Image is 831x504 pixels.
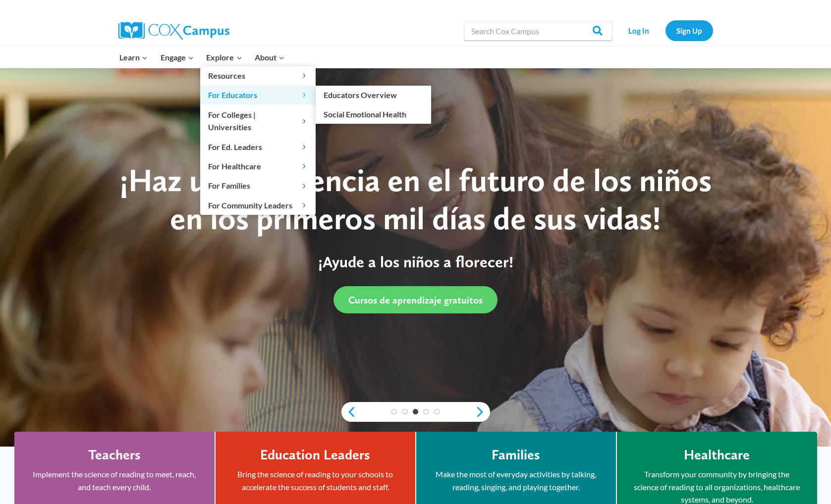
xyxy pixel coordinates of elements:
[113,47,155,68] button: Child menu of Learn
[29,468,200,493] p: Implement the science of reading to meet, reach, and teach every child.
[475,406,490,418] a: next
[260,447,370,463] h4: Education Leaders
[316,104,431,123] a: Social Emotional Health
[684,447,750,463] h4: Healthcare
[200,86,316,104] button: Child menu of For Educators
[316,86,431,104] a: Educators Overview
[665,20,713,41] a: Sign Up
[118,22,229,40] img: Cox Campus
[248,47,291,68] button: Child menu of About
[341,402,490,422] div: content slider buttons
[200,196,316,214] button: Child menu of For Community Leaders
[434,409,440,415] a: 5
[200,47,249,68] button: Child menu of Explore
[348,294,483,306] span: Cursos de aprendizaje gratuitos
[154,47,200,68] button: Child menu of Engage
[464,21,612,41] input: Search Cox Campus
[88,447,141,463] h4: Teachers
[423,409,429,415] a: 4
[200,66,316,85] button: Child menu of Resources
[200,176,316,195] button: Child menu of For Families
[402,409,408,415] a: 2
[113,47,291,68] nav: Primary Navigation
[492,447,540,463] h4: Families
[341,406,356,418] a: previous
[200,157,316,176] button: Child menu of For Healthcare
[617,20,713,41] nav: Secondary Navigation
[200,105,316,137] button: Child menu of For Colleges | Universities
[617,20,661,41] a: Log In
[106,161,725,238] div: ¡Haz una diferencia en el futuro de los niños en los primeros mil días de sus vidas!
[391,409,397,415] a: 1
[200,137,316,156] button: Child menu of For Ed. Leaders
[413,409,419,415] a: 3
[230,468,400,493] p: Bring the science of reading to your schools to accelerate the success of students and staff.
[333,286,498,313] a: Cursos de aprendizaje gratuitos
[431,468,601,493] p: Make the most of everyday activities by talking, reading, singing, and playing together.
[106,252,725,271] p: ¡Ayude a los niños a florecer!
